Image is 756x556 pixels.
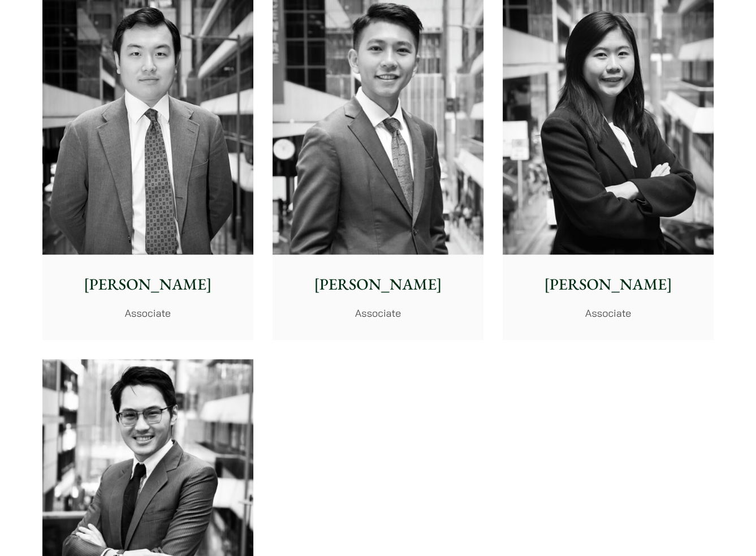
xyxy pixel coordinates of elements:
[51,273,244,296] p: [PERSON_NAME]
[512,305,705,321] p: Associate
[282,273,474,296] p: [PERSON_NAME]
[512,273,705,296] p: [PERSON_NAME]
[51,305,244,321] p: Associate
[282,305,474,321] p: Associate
